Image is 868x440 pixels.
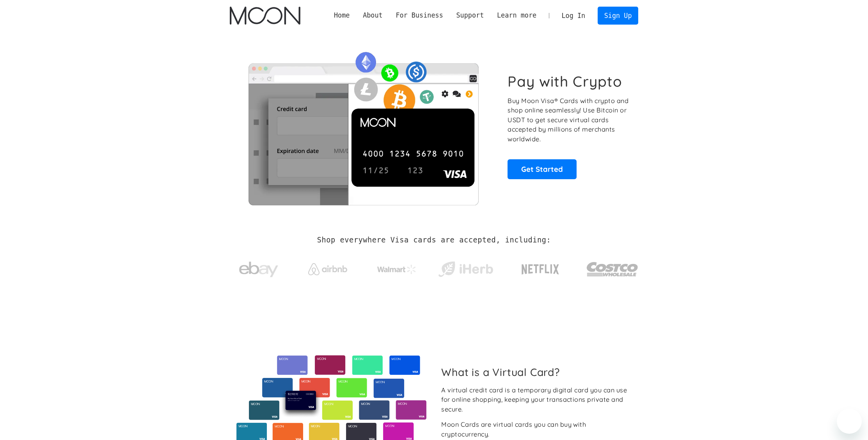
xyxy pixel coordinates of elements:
[586,255,639,284] img: Costco
[298,255,357,279] a: Airbnb
[363,11,383,20] div: About
[497,11,536,20] div: Learn more
[555,7,592,24] a: Log In
[327,11,356,20] a: Home
[356,11,389,20] div: About
[586,247,639,288] a: Costco
[441,385,632,414] div: A virtual credit card is a temporary digital card you can use for online shopping, keeping your t...
[367,257,426,278] a: Walmart
[230,7,300,25] a: home
[239,257,278,282] img: ebay
[598,7,638,24] a: Sign Up
[437,251,495,283] a: iHerb
[450,11,490,20] div: Support
[456,11,484,20] div: Support
[837,409,862,434] iframe: Кнопка запуска окна обмена сообщениями
[490,11,543,20] div: Learn more
[508,159,577,179] a: Get Started
[230,46,497,205] img: Moon Cards let you spend your crypto anywhere Visa is accepted.
[508,96,630,144] p: Buy Moon Visa® Cards with crypto and shop online seamlessly! Use Bitcoin or USDT to get secure vi...
[508,73,622,90] h1: Pay with Crypto
[317,236,551,244] h2: Shop everywhere Visa cards are accepted, including:
[521,260,560,279] img: Netflix
[230,7,300,25] img: Moon Logo
[437,259,495,280] img: iHerb
[377,265,416,274] img: Walmart
[389,11,450,20] div: For Business
[308,263,347,275] img: Airbnb
[441,366,632,378] h2: What is a Virtual Card?
[396,11,443,20] div: For Business
[441,420,632,439] div: Moon Cards are virtual cards you can buy with cryptocurrency.
[506,252,575,283] a: Netflix
[230,249,288,286] a: ebay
